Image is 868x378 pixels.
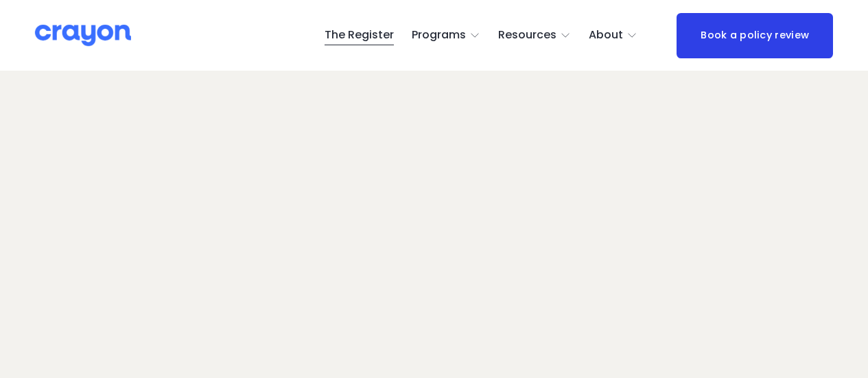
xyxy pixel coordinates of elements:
[589,25,623,45] span: About
[589,25,638,47] a: folder dropdown
[412,25,481,47] a: folder dropdown
[677,13,833,58] a: Book a policy review
[498,25,572,47] a: folder dropdown
[498,25,556,45] span: Resources
[35,23,131,47] img: Crayon
[325,25,394,47] a: The Register
[412,25,466,45] span: Programs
